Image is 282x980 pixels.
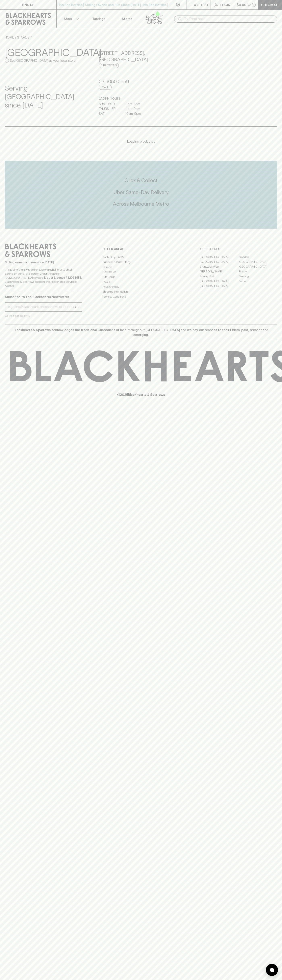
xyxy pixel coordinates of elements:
p: OUR STORES [200,247,277,251]
a: Careers [102,265,180,269]
p: Login [220,2,230,7]
button: Shop [57,10,85,28]
a: STORES [17,35,30,39]
h5: [STREET_ADDRESS] , [GEOGRAPHIC_DATA] [99,50,183,63]
button: SUBSCRIBE [62,303,82,311]
a: Call [99,85,112,90]
p: Sibling owned and run since [DATE] [5,260,82,264]
h3: [GEOGRAPHIC_DATA] [5,47,89,58]
p: SUBSCRIBE [63,304,80,309]
a: Tastings [85,10,113,28]
p: THURS - FRI [99,106,119,111]
h6: Store Hours [99,95,183,101]
a: Stores [113,10,141,28]
p: Subscribe to The Blackhearts Newsletter [5,294,82,299]
h5: Click & Collect [5,177,277,184]
p: SAT [99,111,119,116]
p: Loading products... [4,139,278,144]
p: Blackhearts & Sparrows acknowledges the traditional Custodians of land throughout [GEOGRAPHIC_DAT... [8,327,274,337]
a: HOME [5,35,14,39]
p: $0.00 [237,2,246,7]
a: Shipping Information [102,289,180,294]
a: Bottle Drop FAQ's [102,255,180,260]
img: bubble-icon [270,968,274,972]
h5: 03 9050 0659 [99,78,183,85]
p: OTHER AREAS [102,247,180,251]
a: Contact Us [102,270,180,274]
a: Business & Bulk Gifting [102,260,180,265]
p: Shop [64,16,72,21]
a: Prahran [238,279,277,284]
h5: Uber Same-Day Delivery [5,189,277,196]
p: 0 [253,4,255,6]
a: Directions [99,63,119,68]
a: Fitzroy [238,269,277,274]
a: [PERSON_NAME] [200,269,238,274]
a: Fitzroy North [200,274,238,279]
a: [GEOGRAPHIC_DATA] [200,284,238,289]
p: We will never spam you [5,314,82,318]
a: Geelong [238,274,277,279]
p: FIND US [22,2,34,7]
p: 11am - 8pm [125,101,145,106]
input: e.g. jane@blackheartsandsparrows.com.au [8,304,62,310]
div: Call to action block [5,161,277,228]
a: Brunswick West [200,264,238,269]
a: [GEOGRAPHIC_DATA] [238,260,277,264]
p: Wishlist [194,2,209,7]
p: Stores [122,16,132,21]
h5: Across Melbourne Metro [5,201,277,207]
a: [GEOGRAPHIC_DATA] [200,279,238,284]
a: Privacy Policy [102,284,180,289]
p: Set [GEOGRAPHIC_DATA] as your local store [10,58,76,63]
p: It is against the law to sell or supply alcohol to, or to obtain alcohol on behalf of a person un... [5,268,82,288]
h4: Serving [GEOGRAPHIC_DATA] since [DATE] [5,84,89,109]
p: 10am - 9pm [125,111,145,116]
strong: Liquor License #32064953 [44,276,81,279]
a: Gift Cards [102,274,180,279]
input: Try "Pinot noir" [184,16,274,22]
a: FAQ's [102,279,180,284]
a: Braddon [238,255,277,260]
p: Checkout [261,2,279,7]
a: [GEOGRAPHIC_DATA] [200,260,238,264]
p: SUN - WED [99,101,119,106]
a: Terms & Conditions [102,294,180,299]
p: Tastings [92,16,105,21]
a: [GEOGRAPHIC_DATA] [200,255,238,260]
a: [GEOGRAPHIC_DATA] [238,264,277,269]
p: 11am - 9pm [125,106,145,111]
